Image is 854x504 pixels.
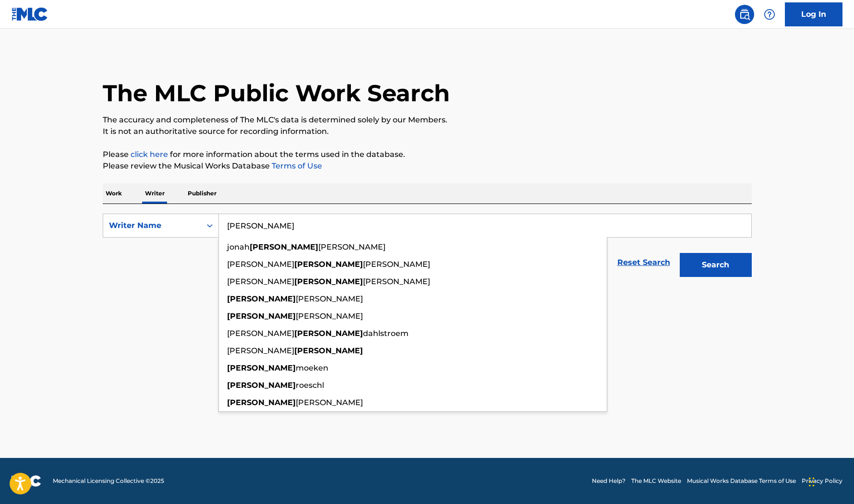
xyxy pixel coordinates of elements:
[760,5,779,24] div: Help
[785,2,842,26] a: Log In
[592,477,625,485] a: Need Help?
[613,252,675,273] a: Reset Search
[735,5,754,24] a: Public Search
[12,7,48,21] img: MLC Logo
[109,220,195,231] div: Writer Name
[631,477,681,485] a: The MLC Website
[270,161,322,170] a: Terms of Use
[227,346,294,355] span: [PERSON_NAME]
[296,363,328,372] span: moeken
[103,214,752,282] form: Search Form
[103,160,752,172] p: Please review the Musical Works Database
[294,277,363,286] strong: [PERSON_NAME]
[806,458,854,504] iframe: Chat Widget
[294,329,363,338] strong: [PERSON_NAME]
[680,253,752,277] button: Search
[185,183,219,204] p: Publisher
[294,346,363,355] strong: [PERSON_NAME]
[53,477,164,485] span: Mechanical Licensing Collective © 2025
[296,398,363,407] span: [PERSON_NAME]
[103,183,125,204] p: Work
[296,312,363,321] span: [PERSON_NAME]
[363,277,430,286] span: [PERSON_NAME]
[227,329,294,338] span: [PERSON_NAME]
[142,183,168,204] p: Writer
[227,312,296,321] strong: [PERSON_NAME]
[363,329,409,338] span: dahlstroem
[227,363,296,372] strong: [PERSON_NAME]
[103,126,752,137] p: It is not an authoritative source for recording information.
[227,277,294,286] span: [PERSON_NAME]
[227,260,294,269] span: [PERSON_NAME]
[687,477,796,485] a: Musical Works Database Terms of Use
[103,114,752,126] p: The accuracy and completeness of The MLC's data is determined solely by our Members.
[227,381,296,390] strong: [PERSON_NAME]
[809,468,815,496] div: Drag
[103,149,752,160] p: Please for more information about the terms used in the database.
[296,294,363,303] span: [PERSON_NAME]
[363,260,430,269] span: [PERSON_NAME]
[802,477,842,485] a: Privacy Policy
[103,79,450,108] h1: The MLC Public Work Search
[227,294,296,303] strong: [PERSON_NAME]
[294,260,363,269] strong: [PERSON_NAME]
[227,398,296,407] strong: [PERSON_NAME]
[250,242,318,252] strong: [PERSON_NAME]
[12,475,41,487] img: logo
[764,9,775,20] img: help
[318,242,385,252] span: [PERSON_NAME]
[131,150,168,159] a: click here
[227,242,250,252] span: jonah
[296,381,324,390] span: roeschl
[739,9,750,20] img: search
